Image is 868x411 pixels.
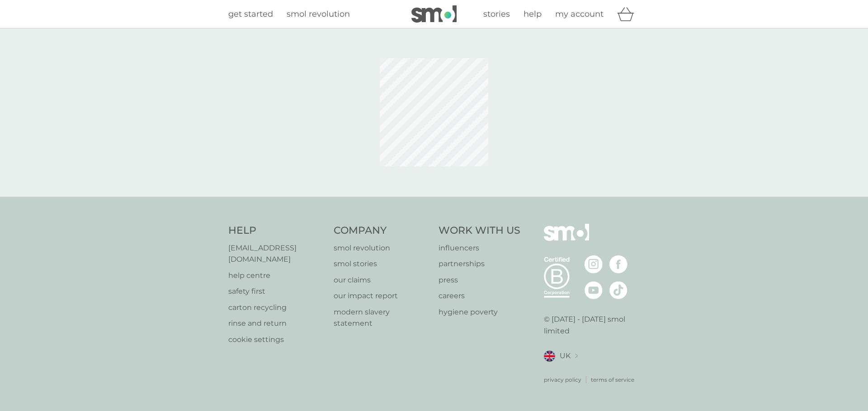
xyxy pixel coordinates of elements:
[591,375,634,384] a: terms of service
[287,8,350,21] a: smol revolution
[439,274,520,286] a: press
[544,375,581,384] a: privacy policy
[228,302,325,314] a: carton recycling
[334,290,430,302] a: our impact report
[439,290,520,302] a: careers
[228,334,325,346] a: cookie settings
[585,255,603,273] img: visit the smol Instagram page
[575,354,578,359] img: select a new location
[439,306,520,318] a: hygiene poverty
[483,9,510,19] span: stories
[228,286,325,297] a: safety first
[228,270,325,282] a: help centre
[439,242,520,254] a: influencers
[483,8,510,21] a: stories
[544,314,640,337] p: © [DATE] - [DATE] smol limited
[287,9,350,19] span: smol revolution
[228,8,273,21] a: get started
[609,281,627,299] img: visit the smol Tiktok page
[560,350,571,362] span: UK
[228,242,325,265] a: [EMAIL_ADDRESS][DOMAIN_NAME]
[334,274,430,286] a: our claims
[228,9,273,19] span: get started
[439,258,520,270] a: partnerships
[334,258,430,270] a: smol stories
[524,8,542,21] a: help
[334,306,430,329] a: modern slavery statement
[555,8,604,21] a: my account
[411,5,457,23] img: smol
[334,224,430,238] h4: Company
[555,9,604,19] span: my account
[585,281,603,299] img: visit the smol Youtube page
[228,224,325,238] h4: Help
[439,224,520,238] h4: Work With Us
[228,318,325,329] a: rinse and return
[544,351,555,362] img: UK flag
[524,9,542,19] span: help
[617,5,640,23] div: basket
[544,224,589,254] img: smol
[334,242,430,254] a: smol revolution
[609,255,627,273] img: visit the smol Facebook page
